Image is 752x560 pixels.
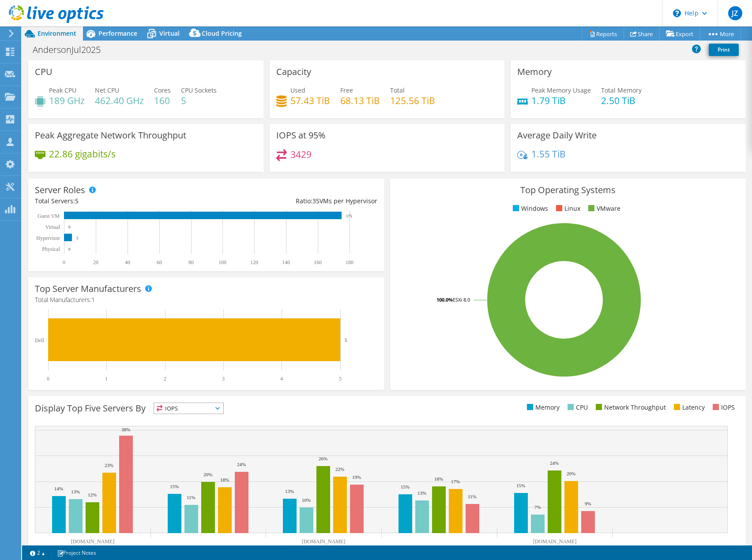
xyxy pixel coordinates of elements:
text: [DOMAIN_NAME] [71,538,115,545]
text: 160 [314,259,322,265]
text: 40 [125,259,130,265]
li: Linux [554,204,580,213]
text: 24% [237,462,246,467]
span: Performance [98,29,137,37]
span: 5 [75,197,79,205]
text: 24% [550,460,559,466]
text: 11% [468,494,477,499]
text: Dell [35,337,44,343]
h3: Memory [517,67,552,77]
span: 1 [91,295,95,304]
a: Share [624,27,660,41]
span: Peak CPU [49,86,76,94]
span: Cores [154,86,171,94]
span: Used [290,86,305,94]
h3: Top Operating Systems [397,185,739,195]
text: 140 [282,259,290,265]
text: 5 [339,376,342,382]
text: 5 [76,236,79,240]
h4: 462.40 GHz [95,96,144,105]
text: 9% [585,501,591,506]
text: 60 [157,259,162,265]
h4: 2.50 TiB [601,96,642,105]
text: 23% [105,463,113,468]
li: IOPS [711,403,735,412]
text: 0 [63,259,65,265]
svg: \n [673,9,681,17]
text: 1 [105,376,108,382]
a: Project Notes [51,547,102,558]
text: 0 [68,247,71,251]
span: Environment [38,29,76,37]
span: Virtual [159,29,180,37]
text: Hypervisor [36,235,60,241]
span: Peak Memory Usage [531,86,591,94]
text: Physical [42,246,60,252]
h3: CPU [35,67,53,77]
text: 0 [68,225,71,229]
h1: AndersonJul2025 [29,45,114,55]
h4: Total Manufacturers: [35,295,377,305]
text: 26% [319,456,327,461]
span: 35 [312,197,320,205]
h3: IOPS at 95% [276,131,326,140]
text: 15% [170,484,179,489]
span: CPU Sockets [181,86,217,94]
text: 3 [222,376,225,382]
text: 100 [218,259,226,265]
text: 20 [93,259,98,265]
tspan: ESXi 8.0 [453,296,470,303]
text: 180 [346,259,353,265]
text: 22% [335,467,344,472]
text: 20% [567,471,575,476]
text: 13% [285,489,294,494]
text: 0 [47,376,49,382]
text: Guest VM [38,213,60,219]
text: 13% [71,489,80,494]
h4: 3429 [290,149,312,159]
h3: Peak Aggregate Network Throughput [35,131,186,140]
text: 15% [516,483,525,488]
span: JZ [728,6,742,20]
text: [DOMAIN_NAME] [302,538,346,545]
text: 18% [434,476,443,482]
li: VMware [586,204,620,213]
li: Windows [511,204,548,213]
text: 17% [451,479,460,484]
a: 2 [24,547,51,558]
h4: 1.55 TiB [531,149,566,159]
a: More [700,27,741,41]
a: Reports [582,27,624,41]
span: IOPS [154,403,223,414]
text: 4 [280,376,283,382]
text: 20% [203,472,212,477]
tspan: 100.0% [436,296,453,303]
span: Net CPU [95,86,119,94]
span: Total Memory [601,86,642,94]
text: 15% [401,484,410,489]
text: 175 [346,214,352,218]
a: Print [709,44,739,56]
li: Network Throughput [594,403,666,412]
h3: Capacity [276,67,311,77]
h4: 57.43 TiB [290,96,330,105]
text: 14% [54,486,63,491]
span: Total [390,86,405,94]
a: Export [659,27,700,41]
h3: Top Server Manufacturers [35,284,141,294]
text: 80 [188,259,194,265]
div: Ratio: VMs per Hypervisor [206,196,377,206]
h4: 68.13 TiB [340,96,380,105]
text: 7% [534,504,541,510]
text: 10% [302,497,311,503]
text: 19% [352,474,361,480]
span: Free [340,86,353,94]
h4: 5 [181,96,217,105]
text: 12% [88,492,97,497]
h3: Average Daily Write [517,131,597,140]
text: 5 [345,337,347,343]
li: CPU [565,403,588,412]
li: Latency [672,403,705,412]
li: Memory [525,403,560,412]
text: 18% [220,477,229,482]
